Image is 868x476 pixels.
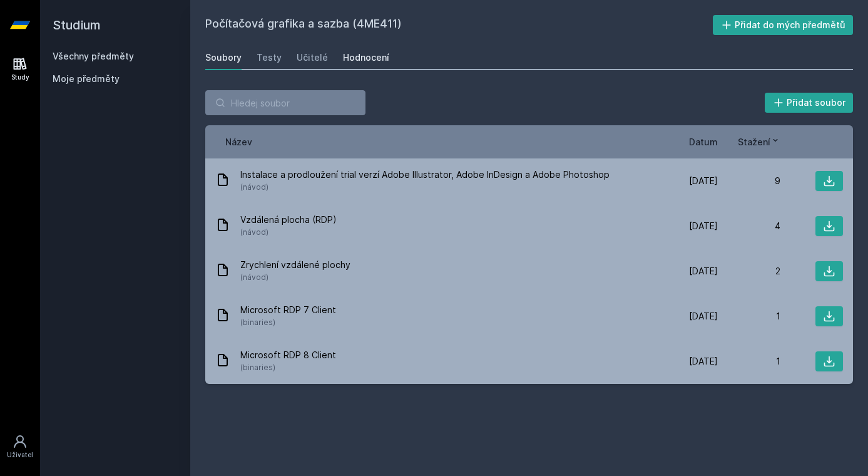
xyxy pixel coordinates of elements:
span: (binaries) [240,361,336,374]
div: 1 [718,310,780,323]
div: 4 [718,220,780,232]
a: Soubory [205,45,242,70]
div: 9 [718,175,780,187]
span: [DATE] [689,265,718,277]
span: Instalace a prodloužení trial verzí Adobe Illustrator, Adobe InDesign a Adobe Photoshop [240,168,610,181]
span: (binaries) [240,316,336,329]
span: (návod) [240,226,337,239]
div: Testy [257,51,282,64]
span: Microsoft RDP 7 Client [240,304,336,316]
button: Stažení [738,135,780,148]
button: Název [225,135,252,148]
span: Vzdálená plocha (RDP) [240,214,337,226]
div: 1 [718,355,780,368]
button: Datum [689,135,718,148]
h2: Počítačová grafika a sazba (4ME411) [205,15,713,35]
input: Hledej soubor [205,90,365,115]
span: [DATE] [689,310,718,323]
div: Soubory [205,51,242,64]
span: [DATE] [689,220,718,232]
div: 2 [718,265,780,277]
span: (návod) [240,181,610,194]
a: Všechny předměty [53,51,134,61]
a: Hodnocení [343,45,389,70]
div: Study [11,73,29,82]
a: Study [3,50,38,88]
span: Zrychlení vzdálené plochy [240,259,350,271]
span: Microsoft RDP 8 Client [240,349,336,361]
span: Stažení [738,135,770,148]
button: Přidat do mých předmětů [713,15,854,35]
div: Hodnocení [343,51,389,64]
span: Moje předměty [53,73,120,85]
span: [DATE] [689,175,718,187]
a: Uživatel [3,428,38,466]
div: Uživatel [7,450,33,460]
span: [DATE] [689,355,718,368]
div: Učitelé [297,51,328,64]
a: Testy [257,45,282,70]
button: Přidat soubor [765,93,854,113]
a: Učitelé [297,45,328,70]
span: (návod) [240,271,350,284]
